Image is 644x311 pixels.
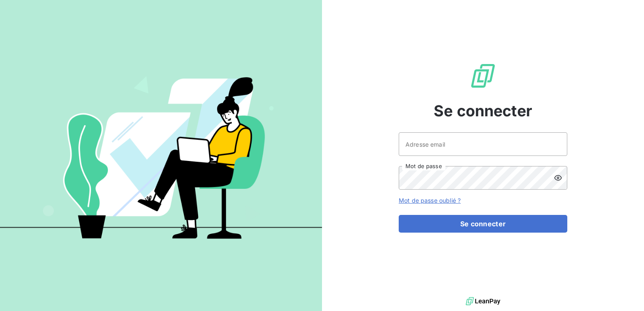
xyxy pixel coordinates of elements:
[470,62,496,89] img: Logo LeanPay
[399,132,567,156] input: placeholder
[399,197,461,204] a: Mot de passe oublié ?
[399,215,567,233] button: Se connecter
[434,99,532,122] span: Se connecter
[466,295,500,308] img: logo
